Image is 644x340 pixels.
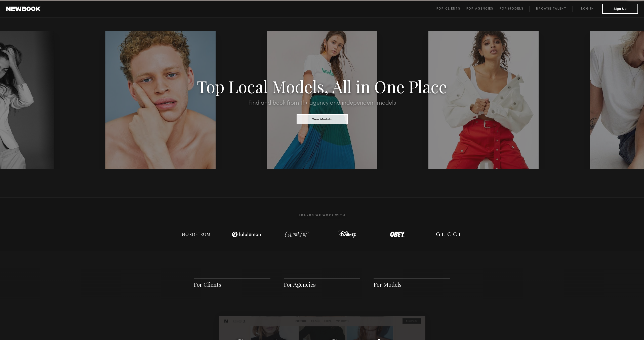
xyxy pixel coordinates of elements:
[331,229,364,239] img: logo-disney.svg
[48,100,596,106] h2: Find and book from 1k+ agency and independent models
[466,7,493,10] span: For Agencies
[374,281,401,288] a: For Models
[171,208,473,223] h2: Brands We Work With
[381,229,414,239] img: logo-obey.svg
[280,229,313,239] img: logo-colour-pop.svg
[194,281,221,288] a: For Clients
[466,6,499,12] a: For Agencies
[530,6,573,12] a: Browse Talent
[179,229,214,239] img: logo-nordstrom.svg
[500,7,524,10] span: For Models
[436,7,460,10] span: For Clients
[500,6,530,12] a: For Models
[602,4,638,14] button: Sign Up
[48,78,596,94] h1: Top Local Models, All in One Place
[436,6,466,12] a: For Clients
[297,114,348,124] button: View Models
[297,116,348,121] a: View Models
[229,229,264,239] img: logo-lulu.svg
[573,6,602,12] a: Log in
[431,229,464,239] img: logo-gucci.svg
[284,281,316,288] a: For Agencies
